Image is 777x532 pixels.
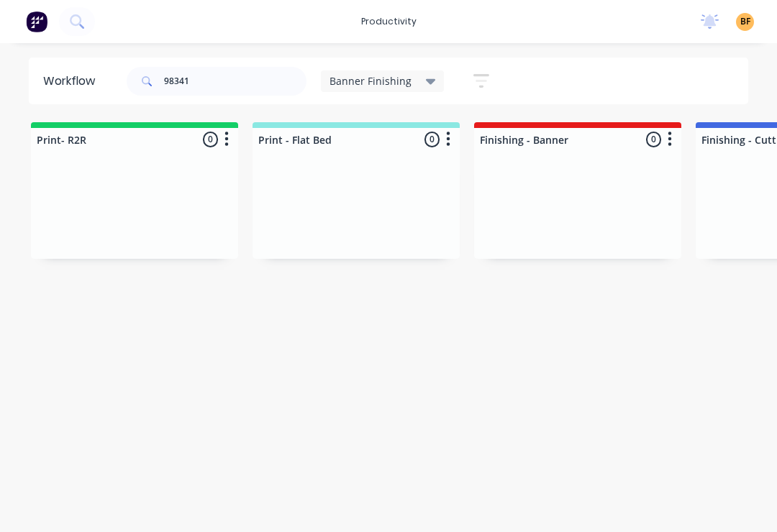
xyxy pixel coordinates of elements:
[740,15,750,28] span: BF
[164,67,306,96] input: Search for orders...
[26,11,47,32] img: Factory
[354,11,424,32] div: productivity
[43,73,102,90] div: Workflow
[330,73,412,88] span: Banner Finishing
